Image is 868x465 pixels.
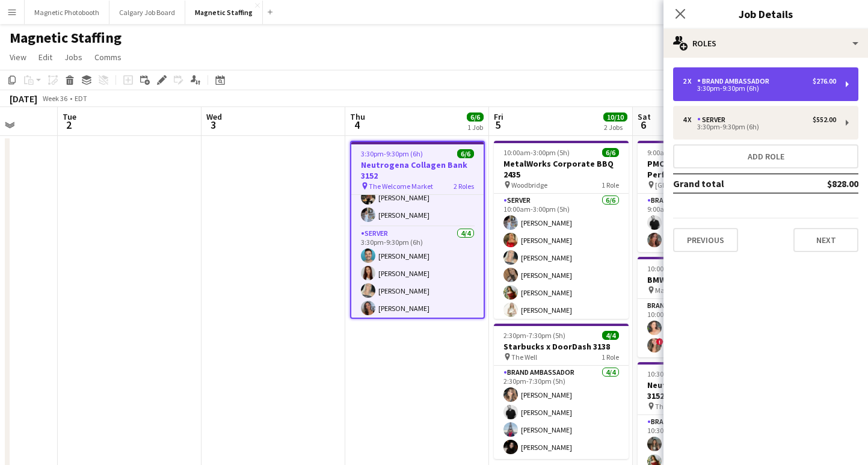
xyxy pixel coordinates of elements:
span: 6/6 [602,148,619,157]
button: Magnetic Photobooth [25,1,109,24]
div: Roles [663,29,868,58]
div: 3:30pm-9:30pm (6h) [683,124,836,130]
span: Tue [63,111,76,122]
button: Next [793,228,858,252]
a: View [5,49,31,65]
div: 2 x [683,77,697,85]
div: Server [697,115,730,124]
h3: PMCF WALK TO CONQUER - Perfect Sports 3159 [638,158,772,180]
a: Jobs [60,49,87,65]
span: 3 [205,118,222,132]
span: Thu [350,111,365,122]
span: 10/10 [603,112,627,122]
span: 2 Roles [454,182,474,191]
button: Calgary Job Board [109,1,185,24]
span: Woodbridge [511,180,547,189]
span: 10:30am-6:00pm (7h30m) [647,369,727,378]
h3: BMW - Golf Tournament 3161 [638,274,772,285]
h1: Magnetic Staffing [10,29,122,47]
app-job-card: 3:30pm-9:30pm (6h)6/6Neutrogena Collagen Bank 3152 The Welcome Market2 RolesBrand Ambassador2/23:... [350,141,485,319]
app-card-role: Brand Ambassador2/23:30pm-9:30pm (6h)[PERSON_NAME][PERSON_NAME] [351,168,484,227]
span: Marine Drive Golf Club [655,286,722,295]
span: 6 [636,118,651,132]
td: Grand total [673,174,787,193]
div: 1 Job [467,123,483,132]
div: $276.00 [813,77,836,85]
span: 4 [348,118,365,132]
a: Comms [90,49,126,65]
span: Edit [38,52,52,63]
span: Sat [638,111,651,122]
span: The Welcome Market [369,182,433,191]
app-job-card: 10:00am-3:00pm (5h)6/6MetalWorks Corporate BBQ 2435 Woodbridge1 RoleServer6/610:00am-3:00pm (5h)[... [494,141,629,319]
span: ! [656,338,663,345]
span: 2:30pm-7:30pm (5h) [503,331,565,340]
h3: Job Details [663,6,868,22]
app-card-role: Brand Ambassador4/42:30pm-7:30pm (5h)[PERSON_NAME][PERSON_NAME][PERSON_NAME][PERSON_NAME] [494,366,629,459]
span: View [10,52,26,63]
span: 10:00am-6:00pm (8h) [647,264,713,273]
span: 5 [492,118,503,132]
div: 3:30pm-9:30pm (6h) [683,85,836,91]
div: $552.00 [813,115,836,124]
td: $828.00 [787,174,858,193]
div: 2 Jobs [604,123,627,132]
h3: MetalWorks Corporate BBQ 2435 [494,158,629,180]
app-job-card: 2:30pm-7:30pm (5h)4/4Starbucks x DoorDash 3138 The Well1 RoleBrand Ambassador4/42:30pm-7:30pm (5h... [494,324,629,459]
h3: Neutrogena Collagen Bank 3152 [351,159,484,181]
a: Edit [34,49,57,65]
h3: Starbucks x DoorDash 3138 [494,341,629,352]
span: 3:30pm-9:30pm (6h) [361,149,423,158]
app-card-role: Server6/610:00am-3:00pm (5h)[PERSON_NAME][PERSON_NAME][PERSON_NAME][PERSON_NAME][PERSON_NAME][PER... [494,194,629,322]
button: Magnetic Staffing [185,1,263,24]
button: Add role [673,144,858,168]
h3: Neutrogena Collagen Bank 3152 [638,380,772,401]
span: Comms [94,52,122,63]
span: 9:00am-4:00pm (7h) [647,148,710,157]
span: 4/4 [602,331,619,340]
app-card-role: Server4/43:30pm-9:30pm (6h)[PERSON_NAME][PERSON_NAME][PERSON_NAME][PERSON_NAME] [351,227,484,320]
app-card-role: Brand Ambassador2/29:00am-4:00pm (7h)[PERSON_NAME][PERSON_NAME] [638,194,772,252]
div: 4 x [683,115,697,124]
div: EDT [75,94,87,103]
div: [DATE] [10,93,37,105]
span: 1 Role [602,180,619,189]
button: Previous [673,228,738,252]
app-card-role: Brand Ambassador2/210:00am-6:00pm (8h)[PERSON_NAME]![PERSON_NAME] [638,299,772,357]
span: Fri [494,111,503,122]
span: Wed [206,111,222,122]
span: 1 Role [602,353,619,362]
div: Brand Ambassador [697,77,774,85]
span: 6/6 [457,149,474,158]
span: 2 [61,118,76,132]
span: The Well [511,353,537,362]
span: The Welcome Market [655,402,719,411]
app-job-card: 10:00am-6:00pm (8h)2/2BMW - Golf Tournament 3161 Marine Drive Golf Club1 RoleBrand Ambassador2/21... [638,257,772,357]
span: [GEOGRAPHIC_DATA] [655,180,721,189]
span: Week 36 [40,94,70,103]
span: 10:00am-3:00pm (5h) [503,148,570,157]
app-job-card: 9:00am-4:00pm (7h)2/2PMCF WALK TO CONQUER - Perfect Sports 3159 [GEOGRAPHIC_DATA]1 RoleBrand Amba... [638,141,772,252]
span: Jobs [64,52,82,63]
span: 6/6 [467,112,484,122]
